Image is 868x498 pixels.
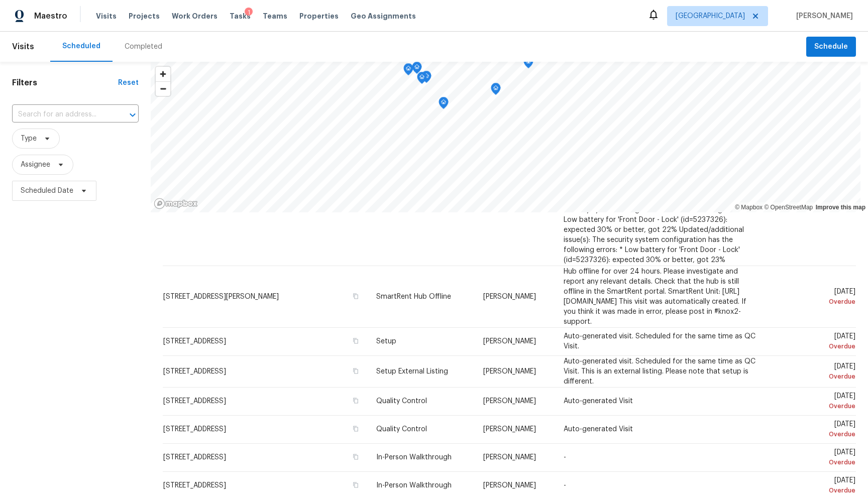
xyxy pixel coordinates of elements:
[772,297,855,307] div: Overdue
[62,41,100,51] div: Scheduled
[118,78,139,88] div: Reset
[772,288,855,307] span: [DATE]
[21,134,37,144] span: Type
[12,107,111,122] input: Search for an address...
[125,42,162,52] div: Completed
[772,485,855,495] div: Overdue
[792,11,853,21] span: [PERSON_NAME]
[772,457,855,467] div: Overdue
[126,108,140,122] button: Open
[772,429,855,439] div: Overdue
[814,41,848,53] span: Schedule
[772,401,855,411] div: Overdue
[772,449,855,467] span: [DATE]
[263,11,287,21] span: Teams
[299,11,339,21] span: Properties
[151,62,860,212] canvas: Map
[163,398,226,405] span: [STREET_ADDRESS]
[351,336,360,345] button: Copy Address
[421,71,431,86] div: Map marker
[772,393,855,411] span: [DATE]
[564,426,633,433] span: Auto-generated Visit
[163,368,226,375] span: [STREET_ADDRESS]
[772,421,855,439] span: [DATE]
[491,83,501,98] div: Map marker
[483,368,536,375] span: [PERSON_NAME]
[163,482,226,489] span: [STREET_ADDRESS]
[483,398,536,405] span: [PERSON_NAME]
[816,204,865,211] a: Improve this map
[156,67,170,81] button: Zoom in
[403,63,413,79] div: Map marker
[772,333,855,351] span: [DATE]
[564,358,755,385] span: Auto-generated visit. Scheduled for the same time as QC Visit. This is an external listing. Pleas...
[376,482,452,489] span: In-Person Walkthrough
[772,477,855,495] span: [DATE]
[772,363,855,382] span: [DATE]
[245,8,253,18] div: 1
[483,293,536,300] span: [PERSON_NAME]
[34,11,67,21] span: Maestro
[351,11,416,21] span: Geo Assignments
[483,338,536,345] span: [PERSON_NAME]
[564,268,746,325] span: Hub offline for over 24 hours. Please investigate and report any relevant details. Check that the...
[163,338,226,345] span: [STREET_ADDRESS]
[483,482,536,489] span: [PERSON_NAME]
[163,293,279,300] span: [STREET_ADDRESS][PERSON_NAME]
[735,204,763,211] a: Mapbox
[156,81,170,96] button: Zoom out
[376,293,451,300] span: SmartRent Hub Offline
[163,454,226,461] span: [STREET_ADDRESS]
[12,36,34,58] span: Visits
[564,126,753,264] span: Lock batteries low. Please replace the batteries and fully test the SmartRent system. SmartRent U...
[21,186,73,196] span: Scheduled Date
[376,454,452,461] span: In-Person Walkthrough
[21,160,50,170] span: Assignee
[676,11,745,21] span: [GEOGRAPHIC_DATA]
[172,11,218,21] span: Work Orders
[772,341,855,351] div: Overdue
[230,13,251,20] span: Tasks
[564,454,566,461] span: -
[154,198,198,209] a: Mapbox homepage
[564,333,755,350] span: Auto-generated visit. Scheduled for the same time as QC Visit.
[483,454,536,461] span: [PERSON_NAME]
[376,368,448,375] span: Setup External Listing
[96,11,117,21] span: Visits
[772,371,855,382] div: Overdue
[764,204,813,211] a: OpenStreetMap
[163,426,226,433] span: [STREET_ADDRESS]
[376,338,396,345] span: Setup
[523,56,533,72] div: Map marker
[376,426,427,433] span: Quality Control
[806,37,856,57] button: Schedule
[12,78,118,88] h1: Filters
[351,480,360,489] button: Copy Address
[417,72,427,87] div: Map marker
[483,426,536,433] span: [PERSON_NAME]
[351,424,360,433] button: Copy Address
[376,398,427,405] span: Quality Control
[129,11,160,21] span: Projects
[564,482,566,489] span: -
[564,398,633,405] span: Auto-generated Visit
[351,452,360,461] button: Copy Address
[439,97,449,112] div: Map marker
[412,62,422,77] div: Map marker
[351,292,360,301] button: Copy Address
[351,366,360,376] button: Copy Address
[351,396,360,405] button: Copy Address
